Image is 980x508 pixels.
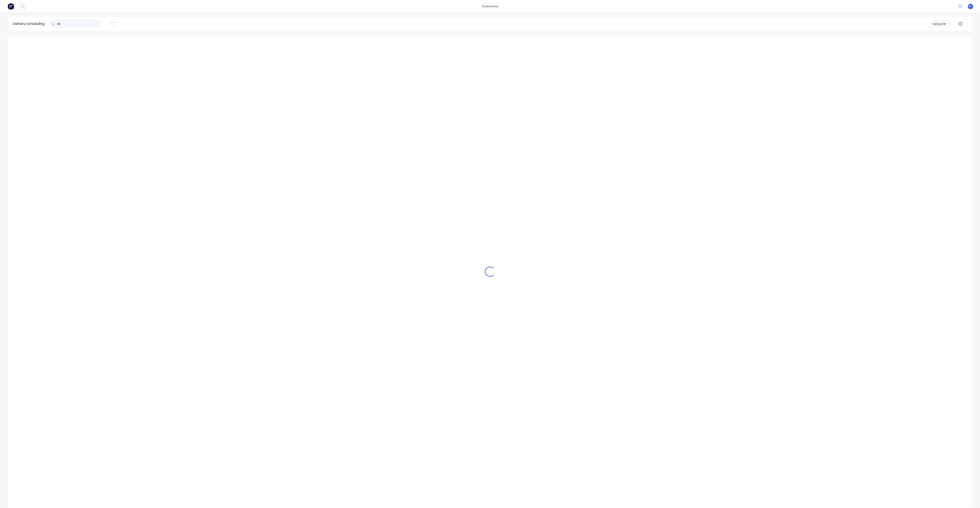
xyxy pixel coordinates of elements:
div: Delivery scheduling [9,17,49,31]
input: Search for orders [57,20,102,28]
div: productivity [480,3,500,10]
button: Vehicle [930,20,949,28]
div: Vehicle [933,22,945,26]
span: F1 [969,4,972,8]
img: Factory [8,3,14,10]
